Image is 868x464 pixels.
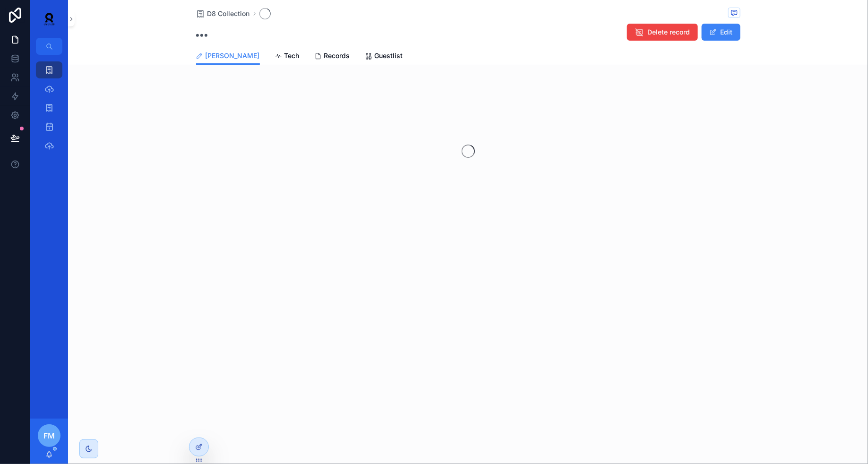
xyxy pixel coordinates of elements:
button: Delete record [627,24,698,41]
a: [PERSON_NAME] [196,47,260,65]
span: [PERSON_NAME] [206,51,260,60]
a: Tech [275,47,300,66]
a: Guestlist [365,47,403,66]
span: Delete record [648,27,690,37]
span: D8 Collection [207,9,250,18]
span: Records [324,51,350,60]
img: App logo [38,11,60,26]
span: Tech [284,51,300,60]
a: Records [315,47,350,66]
div: scrollable content [30,55,68,166]
a: D8 Collection [196,9,250,18]
span: FM [43,430,55,441]
span: Guestlist [375,51,403,60]
button: Edit [702,24,740,41]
